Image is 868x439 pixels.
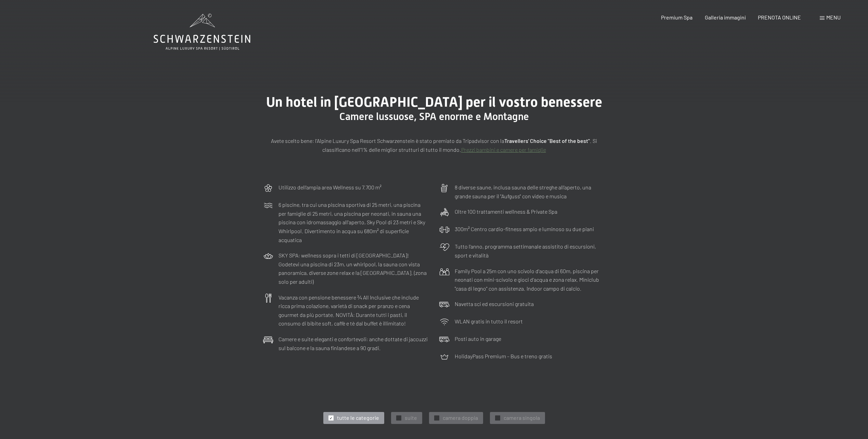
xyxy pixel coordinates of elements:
p: HolidayPass Premium – Bus e treno gratis [455,352,552,361]
a: Prezzi bambini e camere per famiglie [461,146,546,153]
p: Family Pool a 25m con uno scivolo d'acqua di 60m, piscina per neonati con mini-scivolo e gioci d'... [455,267,605,293]
p: 8 diverse saune, inclusa sauna delle streghe all’aperto, una grande sauna per il "Aufguss" con vi... [455,183,605,200]
p: Navetta sci ed escursioni gratuita [455,300,534,308]
p: Utilizzo dell‘ampia area Wellness su 7.700 m² [278,183,381,192]
p: Vacanza con pensione benessere ¾ All Inclusive che include ricca prima colazione, varietà di snac... [278,293,429,328]
span: ✓ [397,416,400,421]
span: suite [405,414,417,422]
p: 300m² Centro cardio-fitness ampio e luminoso su due piani [455,225,594,234]
span: ✓ [329,416,332,421]
strong: Travellers' Choice "Best of the best" [504,137,590,144]
p: Camere e suite eleganti e confortevoli: anche dottate di jaccuzzi sul balcone e la sauna finlande... [278,335,429,352]
a: Premium Spa [661,14,692,21]
p: 6 piscine, tra cui una piscina sportiva di 25 metri, una piscina per famiglie di 25 metri, una pi... [278,200,429,244]
p: Tutto l’anno, programma settimanale assistito di escursioni, sport e vitalità [455,242,605,260]
p: Posti auto in garage [455,334,501,343]
span: camera singola [504,414,540,422]
p: Avete scelto bene: l’Alpine Luxury Spa Resort Schwarzenstein è stato premiato da Tripadvisor con ... [263,136,605,154]
a: Galleria immagini [705,14,746,21]
p: SKY SPA: wellness sopra i tetti di [GEOGRAPHIC_DATA]! Godetevi una piscina di 23m, un whirlpool, ... [278,251,429,286]
span: Un hotel in [GEOGRAPHIC_DATA] per il vostro benessere [266,94,602,110]
span: ✓ [496,416,499,421]
p: WLAN gratis in tutto il resort [455,317,523,326]
span: camera doppia [443,414,478,422]
span: tutte le categorie [337,414,379,422]
a: PRENOTA ONLINE [758,14,801,21]
span: Menu [826,14,841,21]
p: Oltre 100 trattamenti wellness & Private Spa [455,207,557,216]
span: ✓ [435,416,438,421]
span: Camere lussuose, SPA enorme e Montagne [339,110,529,122]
